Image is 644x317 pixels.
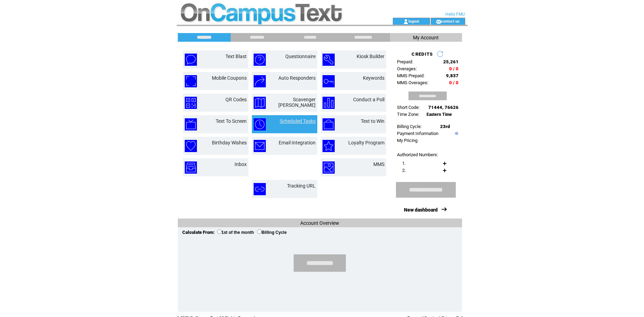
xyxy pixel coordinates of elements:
[402,168,406,173] span: 2.
[280,118,316,124] a: Scheduled Tasks
[348,140,384,145] a: Loyalty Program
[397,138,418,143] a: My Pricing
[443,59,459,64] span: 25,261
[441,19,460,23] a: contact us
[323,54,335,66] img: kiosk-builder.png
[353,97,384,102] a: Conduct a Poll
[254,140,266,152] img: email-integration.png
[185,97,197,109] img: qr-codes.png
[357,54,384,59] a: Kiosk Builder
[185,118,197,130] img: text-to-screen.png
[182,230,215,235] span: Calculate From:
[225,54,247,59] a: Text Blast
[185,75,197,87] img: mobile-coupons.png
[397,124,422,129] span: Billing Cycle:
[428,105,459,110] span: 71444, 76626
[217,230,254,235] label: 1st of the month
[361,118,384,124] a: Text to Win
[453,132,458,135] img: help.gif
[323,140,335,152] img: loyalty-program.png
[445,12,465,17] span: Hello FMU
[397,59,413,64] span: Prepaid:
[397,80,428,85] span: MMS Overages:
[373,161,384,167] a: MMS
[254,118,266,130] img: scheduled-tasks.png
[323,97,335,109] img: conduct-a-poll.png
[449,80,459,85] span: 0 / 0
[225,97,247,102] a: QR Codes
[217,229,222,234] input: 1st of the month
[257,230,287,235] label: Billing Cycle
[212,140,247,145] a: Birthday Wishes
[278,75,316,81] a: Auto Responders
[323,118,335,130] img: text-to-win.png
[254,97,266,109] img: scavenger-hunt.png
[185,54,197,66] img: text-blast.png
[404,207,438,213] a: New dashboard
[449,66,459,71] span: 0 / 0
[403,19,408,24] img: account_icon.gif
[212,75,247,81] a: Mobile Coupons
[185,161,197,174] img: inbox.png
[446,73,459,78] span: 9,837
[436,19,441,24] img: contact_us_icon.gif
[413,35,439,40] span: My Account
[279,140,316,145] a: Email Integration
[402,161,406,166] span: 1.
[397,152,438,157] span: Authorized Numbers:
[412,51,433,57] span: CREDITS
[234,161,247,167] a: Inbox
[278,97,316,108] a: Scavenger [PERSON_NAME]
[363,75,384,81] a: Keywords
[408,19,419,23] a: logout
[323,75,335,87] img: keywords.png
[257,229,262,234] input: Billing Cycle
[300,220,339,226] span: Account Overview
[285,54,316,59] a: Questionnaire
[397,112,419,117] span: Time Zone:
[185,140,197,152] img: birthday-wishes.png
[254,54,266,66] img: questionnaire.png
[397,105,420,110] span: Short Code:
[427,112,452,117] span: Eastern Time
[287,183,316,189] a: Tracking URL
[216,118,247,124] a: Text To Screen
[397,131,438,136] a: Payment Information
[254,183,266,195] img: tracking-url.png
[323,161,335,174] img: mms.png
[254,75,266,87] img: auto-responders.png
[397,73,424,78] span: MMS Prepaid:
[397,66,417,71] span: Overages:
[440,124,450,129] span: 23rd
